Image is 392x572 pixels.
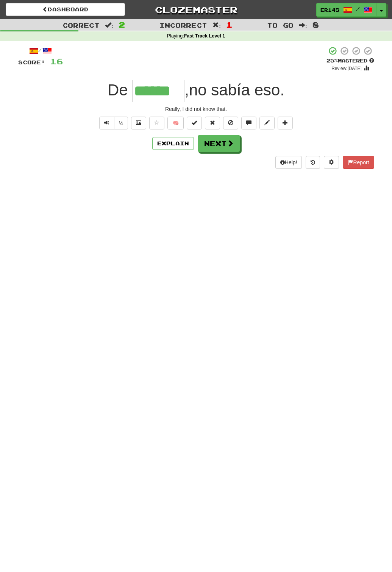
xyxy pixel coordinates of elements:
button: Favorite sentence (alt+f) [149,117,164,129]
span: De [108,81,128,99]
span: no [189,81,207,99]
button: ½ [114,117,128,129]
a: Dashboard [6,3,125,16]
button: Set this sentence to 100% Mastered (alt+m) [187,117,202,129]
a: er145 / [316,3,377,17]
span: To go [267,21,294,29]
span: : [299,22,307,28]
button: Round history (alt+y) [306,156,320,169]
strong: Fast Track Level 1 [184,33,225,39]
div: Really, I did not know that. [18,105,374,113]
span: Correct [62,21,100,29]
button: Reset to 0% Mastered (alt+r) [205,117,220,129]
a: Clozemaster [136,3,256,16]
span: 1 [226,20,233,29]
span: , . [184,81,284,99]
button: Explain [152,137,194,150]
button: Edit sentence (alt+d) [259,117,275,129]
button: 🧠 [167,117,184,129]
span: Incorrect [159,21,207,29]
span: : [105,22,113,28]
button: Next [198,135,240,152]
div: Text-to-speech controls [98,117,128,129]
button: Add to collection (alt+a) [278,117,293,129]
span: / [356,6,360,11]
small: Review: [DATE] [331,66,362,71]
div: Mastered [326,58,374,64]
button: Play sentence audio (ctl+space) [99,117,114,129]
span: 8 [312,20,319,29]
span: sabía [211,81,250,99]
span: eso [255,81,280,99]
button: Report [343,156,374,169]
button: Help! [275,156,302,169]
button: Show image (alt+x) [131,117,146,129]
span: : [212,22,221,28]
span: er145 [320,6,339,13]
span: Score: [18,59,45,65]
span: 16 [50,56,63,66]
button: Discuss sentence (alt+u) [241,117,256,129]
button: Ignore sentence (alt+i) [223,117,238,129]
span: 25 % [326,58,338,64]
span: 2 [119,20,125,29]
div: / [18,46,63,56]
